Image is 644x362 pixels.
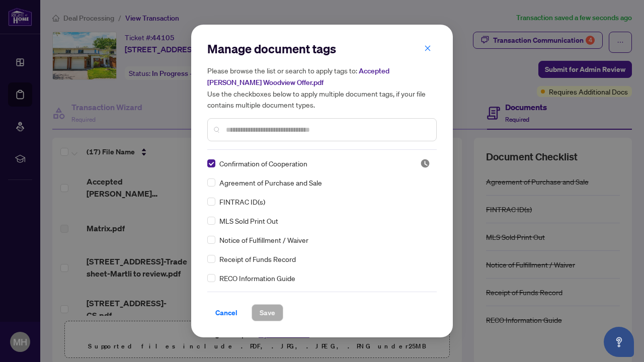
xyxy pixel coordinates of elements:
[219,234,308,245] span: Notice of Fulfillment / Waiver
[207,304,246,321] button: Cancel
[207,65,437,110] h5: Please browse the list or search to apply tags to: Use the checkboxes below to apply multiple doc...
[420,158,430,168] img: status
[420,158,430,168] span: Pending Review
[219,177,322,188] span: Agreement of Purchase and Sale
[252,304,283,321] button: Save
[207,41,437,57] h2: Manage document tags
[215,305,237,321] span: Cancel
[219,158,307,169] span: Confirmation of Cooperation
[219,215,278,226] span: MLS Sold Print Out
[219,253,296,264] span: Receipt of Funds Record
[219,273,295,284] span: RECO Information Guide
[604,327,634,357] button: Open asap
[219,196,265,207] span: FINTRAC ID(s)
[424,45,431,52] span: close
